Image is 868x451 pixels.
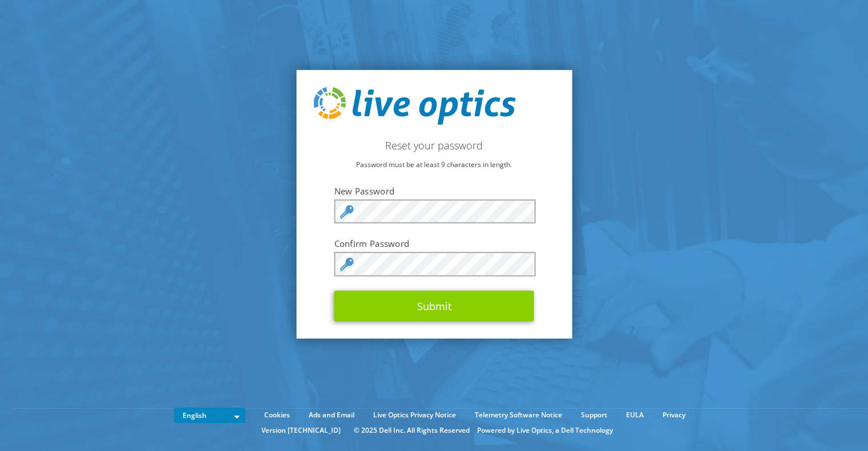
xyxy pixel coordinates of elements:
[572,409,616,421] a: Support
[300,409,363,421] a: Ads and Email
[334,238,534,249] label: Confirm Password
[466,409,571,421] a: Telemetry Software Notice
[348,424,475,437] li: © 2025 Dell Inc. All Rights Reserved
[334,290,534,321] button: Submit
[313,159,555,171] p: Password must be at least 9 characters in length.
[256,409,298,421] a: Cookies
[654,409,694,421] a: Privacy
[313,87,515,125] img: live_optics_svg.svg
[617,409,652,421] a: EULA
[256,424,346,437] li: Version [TECHNICAL_ID]
[477,424,613,437] li: Powered by Live Optics, a Dell Technology
[365,409,465,421] a: Live Optics Privacy Notice
[334,185,534,197] label: New Password
[313,139,555,152] h2: Reset your password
